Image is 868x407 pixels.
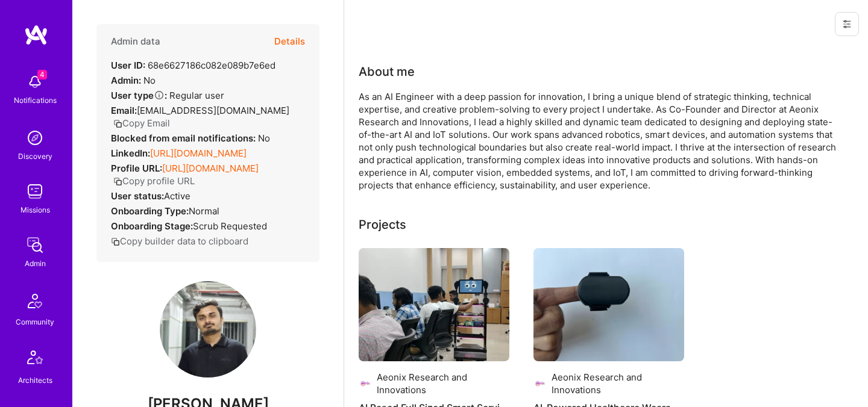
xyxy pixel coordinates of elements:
strong: Profile URL: [111,163,162,174]
i: icon Copy [111,237,120,246]
strong: Admin: [111,75,141,86]
div: Architects [18,374,52,387]
div: Aeonix Research and Innovations [377,371,509,396]
img: Architects [20,345,49,374]
img: Company logo [359,376,372,391]
a: [URL][DOMAIN_NAME] [150,148,247,159]
div: As an AI Engineer with a deep passion for innovation, I bring a unique blend of strategic thinkin... [359,90,841,191]
img: bell [23,70,47,94]
div: Missions [20,203,50,216]
div: No [111,132,270,144]
strong: Onboarding Stage: [111,220,193,232]
h4: Admin data [111,36,160,47]
div: Admin [25,257,46,270]
img: admin teamwork [23,233,47,257]
span: [EMAIL_ADDRESS][DOMAIN_NAME] [137,105,289,116]
button: Copy Email [113,117,170,129]
a: [URL][DOMAIN_NAME] [162,163,259,174]
div: About me [359,63,415,81]
button: Copy builder data to clipboard [111,235,248,247]
span: Active [164,190,190,202]
i: icon Copy [113,119,122,128]
strong: User ID: [111,60,145,71]
button: Details [274,24,305,59]
div: Notifications [14,94,57,107]
img: teamwork [23,179,47,203]
strong: User type : [111,90,167,101]
img: AI-Powered Healthcare Wearable with BP, SpO₂, Heart Rate Monitoring [533,248,684,361]
div: 68e6627186c082e089b7e6ed [111,59,275,72]
button: Copy profile URL [113,175,195,187]
div: No [111,74,156,87]
span: Scrub Requested [193,220,267,232]
i: icon Copy [113,177,122,186]
strong: Onboarding Type: [111,205,189,217]
div: Aeonix Research and Innovations [552,371,684,396]
div: Discovery [18,150,52,163]
span: 4 [37,70,47,79]
div: Community [16,315,54,328]
img: User Avatar [160,281,256,377]
img: AI Based Full Sized Smart Serving Robot [359,248,509,361]
img: discovery [23,126,47,150]
strong: Email: [111,105,137,116]
strong: LinkedIn: [111,148,150,159]
img: Company logo [533,376,547,391]
img: Community [20,287,49,315]
strong: Blocked from email notifications: [111,132,258,144]
strong: User status: [111,190,164,202]
div: Regular user [111,89,224,102]
span: normal [189,205,219,217]
i: Help [154,90,165,101]
div: Projects [359,216,406,234]
img: logo [24,24,48,46]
